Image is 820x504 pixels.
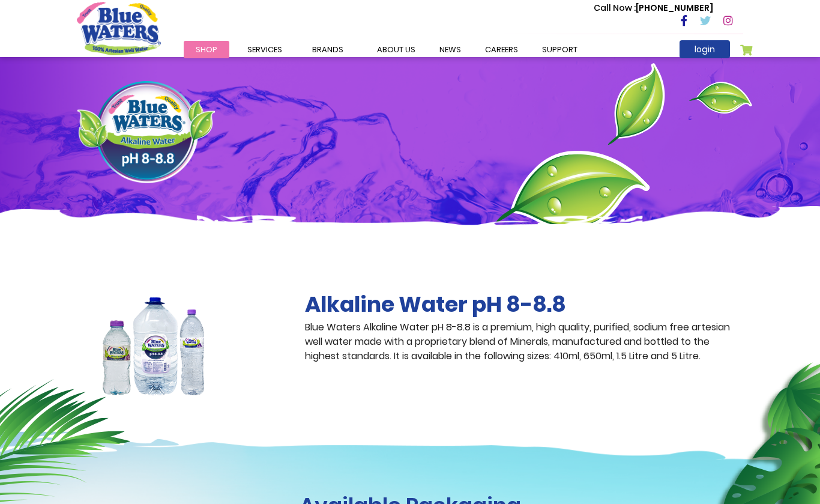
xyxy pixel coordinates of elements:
a: login [680,40,730,58]
a: support [530,41,589,58]
span: Shop [196,44,217,55]
span: Call Now : [594,2,636,14]
span: Brands [312,44,343,55]
a: about us [365,41,427,58]
a: store logo [77,2,161,55]
p: Blue Waters Alkaline Water pH 8-8.8 is a premium, high quality, purified, sodium free artesian we... [305,320,743,363]
h2: Alkaline Water pH 8-8.8 [305,291,743,317]
a: careers [473,41,530,58]
span: Services [247,44,282,55]
a: News [427,41,473,58]
p: [PHONE_NUMBER] [594,2,713,14]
